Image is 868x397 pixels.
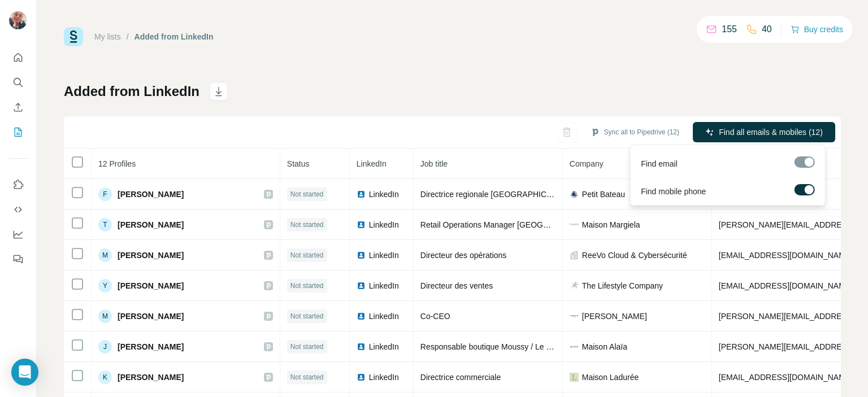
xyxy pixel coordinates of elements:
[290,372,324,382] span: Not started
[118,250,184,261] span: [PERSON_NAME]
[719,126,823,138] span: Find all emails & mobiles (12)
[357,342,366,351] img: LinkedIn logo
[420,342,589,351] span: Responsable boutique Moussy / Le Bon Marche
[98,218,112,232] div: T
[369,250,399,261] span: LinkedIn
[582,341,627,352] span: Maison Alaïa
[582,311,647,322] span: [PERSON_NAME]
[64,27,83,46] img: Surfe Logo
[9,199,27,220] button: Use Surfe API
[127,31,129,42] li: /
[420,251,507,260] span: Directeur des opérations
[369,311,399,322] span: LinkedIn
[357,281,366,290] img: LinkedIn logo
[9,224,27,245] button: Dashboard
[357,373,366,382] img: LinkedIn logo
[9,47,27,68] button: Quick start
[98,248,112,262] div: M
[570,373,579,382] img: company-logo
[94,32,121,41] a: My lists
[570,190,579,199] img: company-logo
[98,279,112,293] div: Y
[9,249,27,269] button: Feedback
[11,359,38,386] div: Open Intercom Messenger
[290,220,324,230] span: Not started
[290,281,324,291] span: Not started
[570,312,579,321] img: company-logo
[357,190,366,199] img: LinkedIn logo
[118,372,184,383] span: [PERSON_NAME]
[582,189,625,200] span: Petit Bateau
[641,186,706,197] span: Find mobile phone
[762,23,772,36] p: 40
[582,219,640,230] span: Maison Margiela
[583,124,687,141] button: Sync all to Pipedrive (12)
[118,189,184,200] span: [PERSON_NAME]
[719,373,853,382] span: [EMAIL_ADDRESS][DOMAIN_NAME]
[9,97,27,117] button: Enrich CSV
[9,11,27,29] img: Avatar
[9,174,27,195] button: Use Surfe on LinkedIn
[290,342,324,352] span: Not started
[582,280,663,291] span: The Lifestyle Company
[570,224,579,225] img: company-logo
[641,158,678,169] span: Find email
[357,312,366,321] img: LinkedIn logo
[722,23,737,36] p: 155
[369,280,399,291] span: LinkedIn
[570,342,579,351] img: company-logo
[357,159,387,168] span: LinkedIn
[64,82,199,101] h1: Added from LinkedIn
[290,250,324,260] span: Not started
[134,31,214,42] div: Added from LinkedIn
[357,251,366,260] img: LinkedIn logo
[9,122,27,142] button: My lists
[98,340,112,354] div: J
[98,187,112,201] div: F
[420,281,493,290] span: Directeur des ventes
[719,281,853,290] span: [EMAIL_ADDRESS][DOMAIN_NAME]
[98,309,112,323] div: M
[369,372,399,383] span: LinkedIn
[582,250,687,261] span: ReeVo Cloud & Cybersécurité
[369,341,399,352] span: LinkedIn
[719,251,853,260] span: [EMAIL_ADDRESS][DOMAIN_NAME]
[582,372,639,383] span: Maison Ladurée
[420,159,448,168] span: Job title
[357,220,366,229] img: LinkedIn logo
[287,159,310,168] span: Status
[420,220,600,229] span: Retail Operations Manager [GEOGRAPHIC_DATA]
[791,21,843,37] button: Buy credits
[98,370,112,384] div: K
[118,311,184,322] span: [PERSON_NAME]
[290,311,324,321] span: Not started
[98,159,136,168] span: 12 Profiles
[570,159,604,168] span: Company
[118,341,184,352] span: [PERSON_NAME]
[369,219,399,230] span: LinkedIn
[570,281,579,290] img: company-logo
[118,219,184,230] span: [PERSON_NAME]
[693,122,835,142] button: Find all emails & mobiles (12)
[9,72,27,93] button: Search
[420,373,501,382] span: Directrice commerciale
[420,312,450,321] span: Co-CEO
[369,189,399,200] span: LinkedIn
[290,189,324,199] span: Not started
[118,280,184,291] span: [PERSON_NAME]
[420,190,573,199] span: Directrice regionale [GEOGRAPHIC_DATA]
